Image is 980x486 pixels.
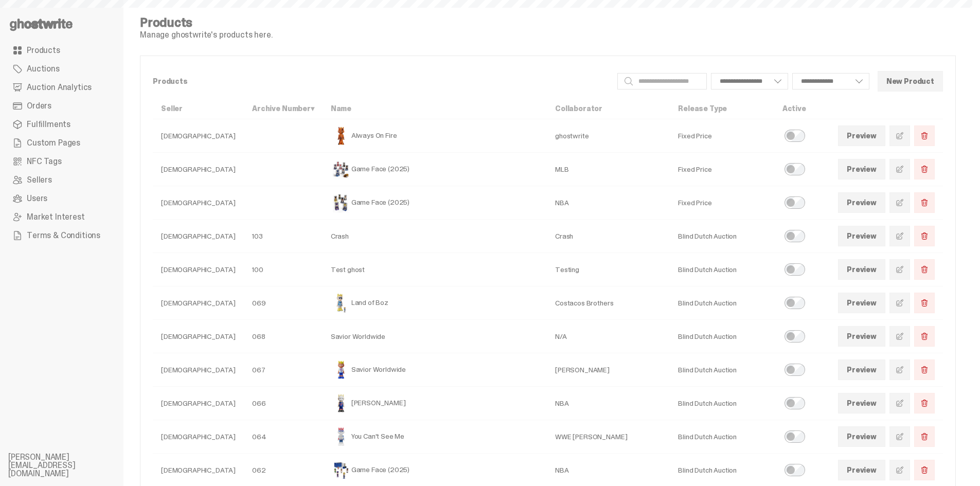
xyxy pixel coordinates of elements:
[8,97,115,115] a: Orders
[27,231,100,240] span: Terms & Conditions
[27,176,52,184] span: Sellers
[914,393,935,413] button: Delete Product
[547,320,670,353] td: N/A
[27,139,80,147] span: Custom Pages
[153,153,244,186] td: [DEMOGRAPHIC_DATA]
[670,98,774,119] th: Release Type
[838,125,885,146] a: Preview
[27,65,60,73] span: Auctions
[331,359,351,380] img: Savior Worldwide
[914,159,935,179] button: Delete Product
[547,220,670,253] td: Crash
[27,83,92,92] span: Auction Analytics
[914,259,935,280] button: Delete Product
[323,253,547,286] td: Test ghost
[153,98,244,119] th: Seller
[670,420,774,454] td: Blind Dutch Auction
[670,286,774,320] td: Blind Dutch Auction
[331,426,351,447] img: You Can't See Me
[547,387,670,420] td: NBA
[323,220,547,253] td: Crash
[140,16,273,29] h4: Products
[8,60,115,78] a: Auctions
[8,189,115,208] a: Users
[8,453,132,478] li: [PERSON_NAME][EMAIL_ADDRESS][DOMAIN_NAME]
[252,104,314,113] a: Archive Number▾
[547,353,670,387] td: [PERSON_NAME]
[323,119,547,153] td: Always On Fire
[323,353,547,387] td: Savior Worldwide
[547,98,670,119] th: Collaborator
[8,208,115,226] a: Market Interest
[153,78,609,85] p: Products
[838,393,885,413] a: Preview
[838,460,885,480] a: Preview
[914,460,935,480] button: Delete Product
[547,153,670,186] td: MLB
[8,115,115,134] a: Fulfillments
[838,326,885,347] a: Preview
[323,286,547,320] td: Land of Boz
[547,286,670,320] td: Costacos Brothers
[323,387,547,420] td: [PERSON_NAME]
[8,41,115,60] a: Products
[8,152,115,171] a: NFC Tags
[323,420,547,454] td: You Can't See Me
[331,159,351,179] img: Game Face (2025)
[331,192,351,213] img: Game Face (2025)
[323,320,547,353] td: Savior Worldwide
[670,320,774,353] td: Blind Dutch Auction
[27,157,62,166] span: NFC Tags
[838,159,885,179] a: Preview
[782,104,806,113] a: Active
[878,71,943,92] button: New Product
[547,420,670,454] td: WWE [PERSON_NAME]
[547,119,670,153] td: ghostwrite
[244,387,323,420] td: 066
[838,226,885,246] a: Preview
[153,353,244,387] td: [DEMOGRAPHIC_DATA]
[244,353,323,387] td: 067
[8,78,115,97] a: Auction Analytics
[153,320,244,353] td: [DEMOGRAPHIC_DATA]
[670,353,774,387] td: Blind Dutch Auction
[323,98,547,119] th: Name
[8,226,115,245] a: Terms & Conditions
[331,125,351,146] img: Always On Fire
[27,120,70,129] span: Fulfillments
[331,460,351,480] img: Game Face (2025)
[838,293,885,313] a: Preview
[670,253,774,286] td: Blind Dutch Auction
[311,104,314,113] span: ▾
[244,320,323,353] td: 068
[153,119,244,153] td: [DEMOGRAPHIC_DATA]
[670,153,774,186] td: Fixed Price
[27,46,60,55] span: Products
[914,192,935,213] button: Delete Product
[914,359,935,380] button: Delete Product
[244,253,323,286] td: 100
[153,186,244,220] td: [DEMOGRAPHIC_DATA]
[914,293,935,313] button: Delete Product
[153,286,244,320] td: [DEMOGRAPHIC_DATA]
[323,153,547,186] td: Game Face (2025)
[838,259,885,280] a: Preview
[914,125,935,146] button: Delete Product
[153,420,244,454] td: [DEMOGRAPHIC_DATA]
[323,186,547,220] td: Game Face (2025)
[838,426,885,447] a: Preview
[153,253,244,286] td: [DEMOGRAPHIC_DATA]
[140,31,273,39] p: Manage ghostwrite's products here.
[27,194,47,203] span: Users
[547,253,670,286] td: Testing
[670,387,774,420] td: Blind Dutch Auction
[331,393,351,413] img: Eminem
[27,102,51,110] span: Orders
[914,326,935,347] button: Delete Product
[914,426,935,447] button: Delete Product
[27,213,85,221] span: Market Interest
[670,119,774,153] td: Fixed Price
[331,293,351,313] img: Land of Boz
[914,226,935,246] button: Delete Product
[670,186,774,220] td: Fixed Price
